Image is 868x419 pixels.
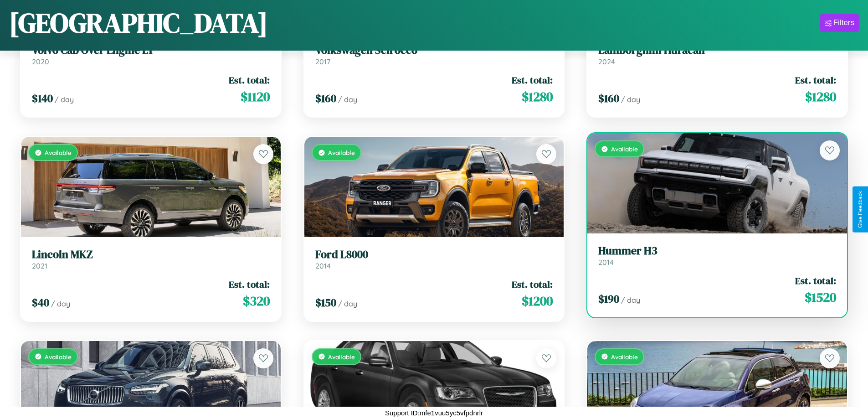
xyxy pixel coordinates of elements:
span: / day [621,95,640,104]
span: Est. total: [229,73,270,87]
span: Est. total: [512,278,553,291]
span: / day [338,299,357,308]
span: Available [611,353,638,361]
span: Est. total: [229,278,270,291]
span: 2014 [598,258,614,267]
span: Est. total: [795,274,836,287]
button: Filters [820,14,859,32]
span: / day [51,299,70,308]
a: Hummer H32014 [598,244,836,267]
span: $ 320 [243,292,270,310]
span: $ 160 [598,91,619,106]
span: 2021 [32,261,47,270]
span: Available [45,353,72,361]
span: $ 1280 [522,88,553,106]
span: 2020 [32,57,49,66]
a: Lamborghini Huracan2024 [598,44,836,66]
span: / day [621,295,640,305]
div: Give Feedback [857,191,863,228]
h3: Volvo Cab Over Engine LT [32,44,270,57]
span: $ 40 [32,295,49,310]
h3: Ford L8000 [315,248,553,261]
span: Est. total: [512,73,553,87]
span: $ 160 [315,91,336,106]
a: Volkswagen Scirocco2017 [315,44,553,66]
span: Est. total: [795,73,836,87]
span: 2017 [315,57,330,66]
span: $ 1280 [805,88,836,106]
span: 2014 [315,261,331,270]
span: Available [328,353,355,361]
span: $ 190 [598,291,619,306]
span: 2024 [598,57,615,66]
h3: Hummer H3 [598,244,836,258]
h3: Volkswagen Scirocco [315,44,553,57]
div: Filters [833,18,854,27]
p: Support ID: mfe1vuu5yc5vfpdnrlr [385,407,483,419]
h1: [GEOGRAPHIC_DATA] [9,4,268,41]
h3: Lamborghini Huracan [598,44,836,57]
a: Ford L80002014 [315,248,553,270]
span: Available [328,149,355,156]
a: Volvo Cab Over Engine LT2020 [32,44,270,66]
a: Lincoln MKZ2021 [32,248,270,270]
span: / day [338,95,357,104]
span: Available [611,145,638,153]
span: $ 140 [32,91,53,106]
h3: Lincoln MKZ [32,248,270,261]
span: Available [45,149,72,156]
span: $ 1200 [522,292,553,310]
span: / day [55,95,74,104]
span: $ 1120 [241,88,270,106]
span: $ 150 [315,295,336,310]
span: $ 1520 [805,288,836,306]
